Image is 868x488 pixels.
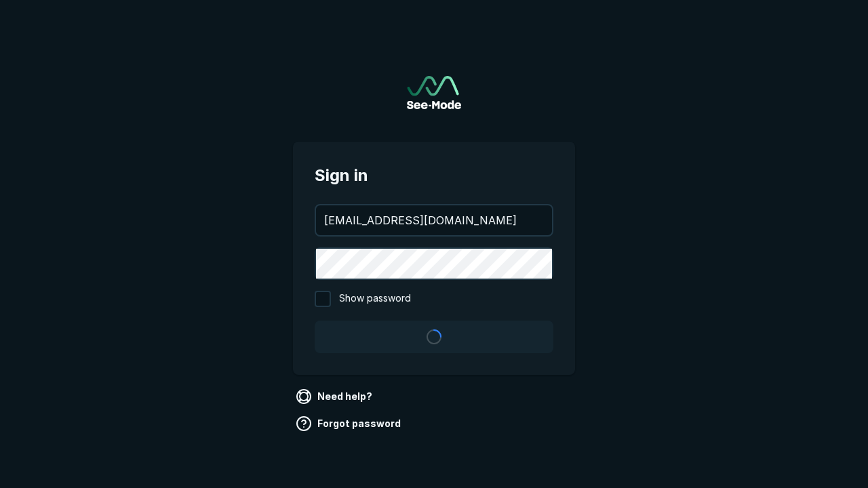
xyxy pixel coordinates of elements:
a: Need help? [293,386,378,407]
img: See-Mode Logo [407,76,461,109]
span: Sign in [315,163,553,188]
span: Show password [339,291,411,307]
a: Forgot password [293,413,406,434]
input: your@email.com [316,205,552,235]
a: Go to sign in [407,76,461,109]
